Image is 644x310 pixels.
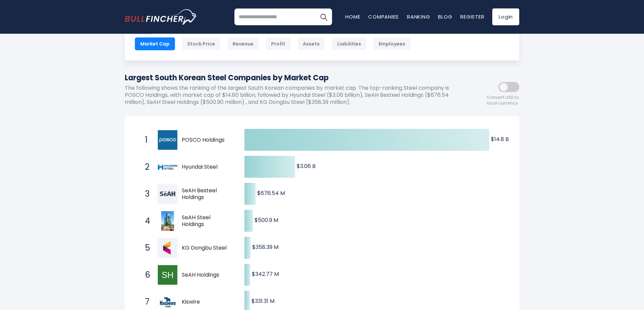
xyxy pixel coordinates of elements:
img: bullfincher logo [125,9,197,25]
span: SeAH Steel Holdings [182,214,233,228]
img: POSCO Holdings [158,130,177,150]
span: 2 [142,161,148,173]
span: SeAH Holdings [182,272,233,279]
div: Profit [266,37,291,50]
span: 5 [142,242,148,254]
span: 6 [142,269,148,281]
img: KG Dongbu Steel [158,238,177,258]
text: $3.06 B [297,162,316,170]
button: Search [315,8,332,25]
img: Kiswire [158,295,177,309]
span: 4 [142,215,148,227]
a: Register [460,13,484,20]
span: 3 [142,188,148,200]
text: $342.77 M [252,270,279,278]
text: $500.9 M [255,216,278,224]
div: Employees [373,37,411,50]
p: Rank By [135,30,411,36]
a: Login [492,8,519,25]
div: Revenue [227,37,259,50]
img: SeAH Steel Holdings [161,211,174,231]
span: SeAH Besteel Holdings [182,187,233,201]
span: Kiswire [182,299,233,306]
span: 7 [142,296,148,308]
text: $331.31 M [252,297,274,305]
img: SeAH Holdings [158,265,177,285]
span: KG Dongbu Steel [182,245,233,252]
text: $676.54 M [257,189,285,197]
p: The following shows the ranking of the largest South Korean companies by market cap. The top-rank... [125,85,459,106]
a: Home [345,13,360,20]
div: Assets [297,37,325,50]
text: $358.39 M [252,243,279,251]
text: $14.8 B [491,135,509,143]
img: SeAH Besteel Holdings [158,184,177,204]
div: Market Cap [135,37,175,50]
img: Hyundai Steel [158,165,177,170]
div: Stock Price [182,37,221,50]
div: Liabilities [332,37,367,50]
span: Hyundai Steel [182,164,233,171]
span: Convert USD to local currency [487,95,519,106]
a: Blog [438,13,452,20]
span: 1 [142,134,148,146]
a: Companies [368,13,399,20]
span: POSCO Holdings [182,137,233,144]
h1: Largest South Korean Steel Companies by Market Cap [125,72,459,83]
a: Go to homepage [125,9,197,25]
a: Ranking [407,13,430,20]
